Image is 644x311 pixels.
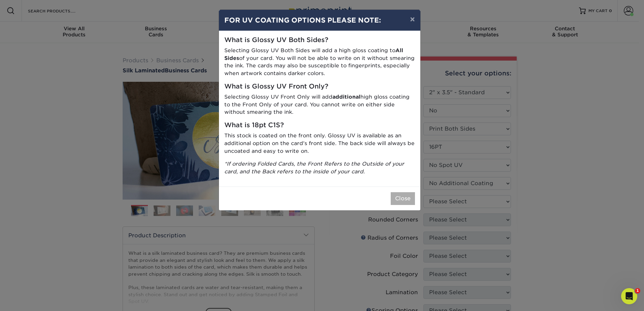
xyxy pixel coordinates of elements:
[224,36,415,44] h5: What is Glossy UV Both Sides?
[635,288,640,293] span: 1
[224,122,415,129] h5: What is 18pt C1S?
[224,15,415,25] h4: FOR UV COATING OPTIONS PLEASE NOTE:
[405,10,420,29] button: ×
[224,83,415,91] h5: What is Glossy UV Front Only?
[391,192,415,205] button: Close
[224,47,403,61] strong: All Sides
[621,288,637,304] iframe: Intercom live chat
[224,132,415,155] p: This stock is coated on the front only. Glossy UV is available as an additional option on the car...
[224,161,404,175] i: *If ordering Folded Cards, the Front Refers to the Outside of your card, and the Back refers to t...
[332,94,360,100] strong: additional
[224,47,415,77] p: Selecting Glossy UV Both Sides will add a high gloss coating to of your card. You will not be abl...
[224,93,415,116] p: Selecting Glossy UV Front Only will add high gloss coating to the Front Only of your card. You ca...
